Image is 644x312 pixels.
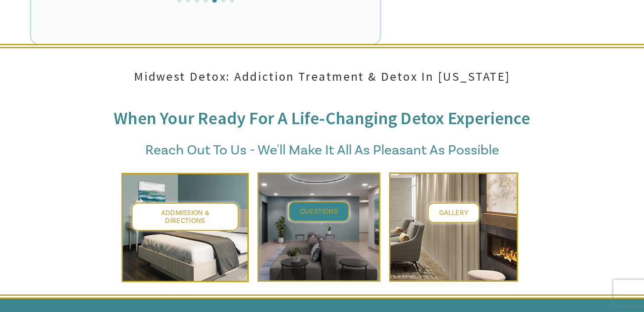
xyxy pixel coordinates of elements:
span: Reach Out To Us - We'll Make It All As Pleasant As Possible [145,141,499,159]
span: Midwest Detox: Addiction Treatment & Detox In [US_STATE] [134,68,510,84]
a: Gallery [428,203,479,223]
a: Questions [289,201,349,222]
span: Addmission & Directions [161,208,210,225]
a: Addmission & Directions [132,203,239,231]
span: Questions [300,207,338,216]
span: Gallery [439,208,468,217]
span: When Your Ready For A Life-changing Detox Experience [114,107,530,129]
